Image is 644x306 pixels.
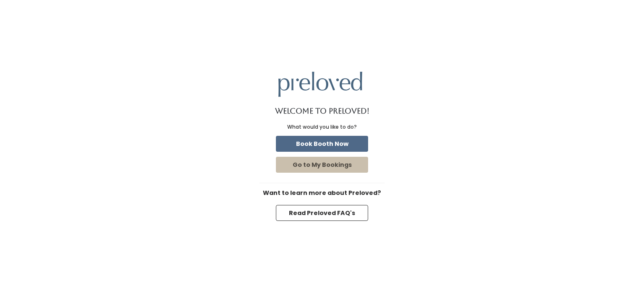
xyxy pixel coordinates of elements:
[276,136,368,152] button: Book Booth Now
[276,157,368,173] button: Go to My Bookings
[259,190,385,197] h6: Want to learn more about Preloved?
[275,107,369,115] h1: Welcome to Preloved!
[278,72,362,96] img: preloved logo
[276,205,368,221] button: Read Preloved FAQ's
[287,123,357,131] div: What would you like to do?
[274,155,370,174] a: Go to My Bookings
